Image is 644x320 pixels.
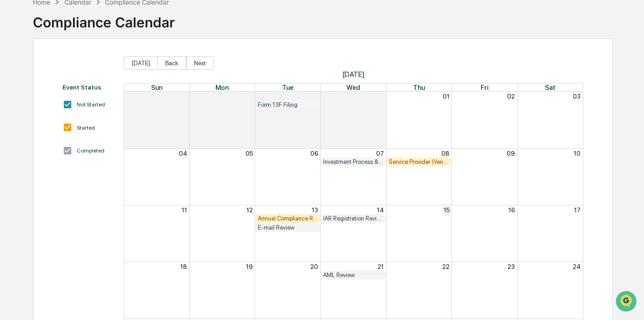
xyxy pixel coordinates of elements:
[215,84,229,91] span: Mon
[389,158,449,165] div: Service Provider (Vendor) Reviews (Due Diligence on Business Critical Third-Party Vendors)
[91,226,110,233] span: Pylon
[9,187,16,194] div: 🖐️
[18,204,58,213] span: Data Lookup
[573,263,581,270] button: 24
[182,206,187,214] button: 11
[124,56,158,70] button: [DATE]
[63,183,117,199] a: 🗄️Attestations
[66,187,73,194] div: 🗄️
[615,290,639,315] iframe: Open customer support
[324,158,384,165] div: Investment Process & Portfolio Management Review
[180,263,187,270] button: 18
[246,206,253,214] button: 12
[574,206,581,214] button: 17
[443,93,450,100] button: 01
[186,56,214,70] button: Next
[28,148,74,156] span: [PERSON_NAME]
[481,84,488,91] span: Fri
[245,93,253,100] button: 29
[258,101,318,108] div: Form 13F Filing
[41,79,126,86] div: We're available if you need us!
[507,93,515,100] button: 02
[311,150,319,157] button: 06
[442,263,450,270] button: 22
[124,70,583,79] span: [DATE]
[508,263,515,270] button: 23
[9,205,16,212] div: 🔎
[545,84,555,91] span: Sat
[324,215,384,222] div: IAR Registration Review
[258,215,318,222] div: Annual Compliance Review of all Policies and Procedures (Code of Ethics Review and Compliance Man...
[324,272,384,278] div: AML Review
[246,263,253,270] button: 19
[312,206,319,214] button: 13
[64,226,110,233] a: Powered byPylon
[18,186,59,195] span: Preclearance
[179,150,187,157] button: 04
[77,101,105,108] div: Not Started
[441,150,450,157] button: 08
[573,93,581,100] button: 03
[9,69,26,86] img: 1746055101610-c473b297-6a78-478c-a979-82029cc54cd1
[282,84,293,91] span: Tue
[444,206,450,214] button: 15
[377,206,384,214] button: 14
[76,148,79,156] span: •
[19,69,36,86] img: 8933085812038_c878075ebb4cc5468115_72.jpg
[81,148,99,156] span: [DATE]
[507,150,515,157] button: 09
[155,72,166,83] button: Start new chat
[41,69,150,79] div: Start new chat
[157,56,186,70] button: Back
[33,7,175,31] div: Compliance Calendar
[151,84,162,91] span: Sun
[246,150,253,157] button: 05
[75,186,113,195] span: Attestations
[5,183,63,199] a: 🖐️Preclearance
[311,93,319,100] button: 30
[81,124,99,131] span: [DATE]
[258,224,318,231] div: E-mail Review
[376,150,384,157] button: 07
[77,147,105,154] div: Completed
[311,263,319,270] button: 20
[141,99,166,110] button: See all
[9,115,24,130] img: Rachel Stanley
[574,150,581,157] button: 10
[28,124,74,131] span: [PERSON_NAME]
[179,93,187,100] button: 28
[76,124,79,131] span: •
[346,84,360,91] span: Wed
[9,140,24,154] img: Rachel Stanley
[9,101,61,108] div: Past conversations
[377,93,384,100] button: 31
[77,125,95,131] div: Started
[9,19,166,33] p: How can we help?
[508,206,515,214] button: 16
[377,263,384,270] button: 21
[63,84,115,91] div: Event Status
[5,200,61,216] a: 🔎Data Lookup
[413,84,425,91] span: Thu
